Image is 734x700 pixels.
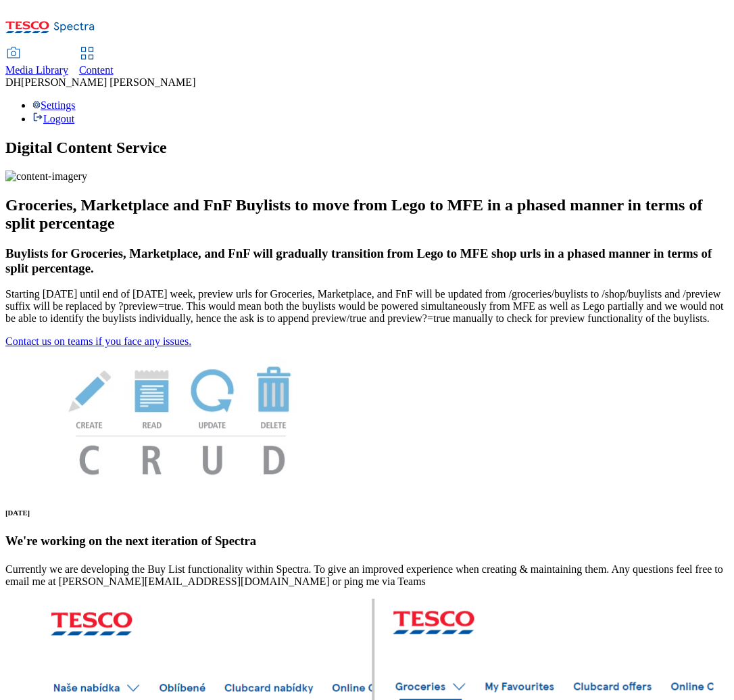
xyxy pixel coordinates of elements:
img: content-imagery [5,170,87,183]
a: Media Library [5,48,68,76]
h3: Buylists for Groceries, Marketplace, and FnF will gradually transition from Lego to MFE shop urls... [5,246,729,276]
a: Contact us on teams if you face any issues. [5,335,191,347]
p: Starting [DATE] until end of [DATE] week, preview urls for Groceries, Marketplace, and FnF will b... [5,288,729,325]
a: Content [79,48,114,76]
h2: Groceries, Marketplace and FnF Buylists to move from Lego to MFE in a phased manner in terms of s... [5,196,729,233]
h1: Digital Content Service [5,139,729,157]
a: Settings [32,99,76,111]
p: Currently we are developing the Buy List functionality within Spectra. To give an improved experi... [5,563,729,588]
a: Logout [32,113,74,124]
span: [PERSON_NAME] [PERSON_NAME] [21,76,195,88]
span: Media Library [5,64,68,76]
h3: We're working on the next iteration of Spectra [5,534,729,549]
h6: [DATE] [5,509,729,517]
span: Content [79,64,114,76]
img: News Image [5,348,357,489]
span: DH [5,76,21,88]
